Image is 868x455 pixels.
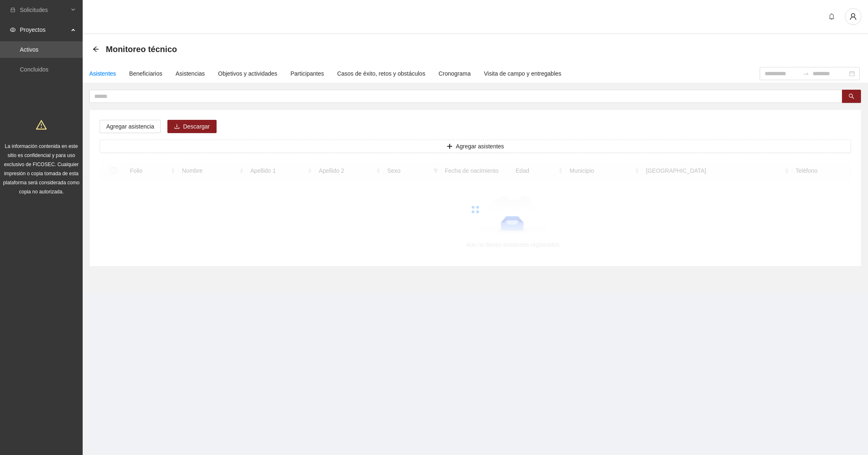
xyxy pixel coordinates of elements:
[456,142,504,151] span: Agregar asistentes
[129,69,162,78] div: Beneficiarios
[106,43,177,56] span: Monitoreo técnico
[484,69,561,78] div: Visita de campo y entregables
[447,143,453,150] span: plus
[803,70,809,77] span: to
[100,140,851,153] button: plusAgregar asistentes
[10,27,16,33] span: eye
[106,122,154,131] span: Agregar asistencia
[825,10,838,23] button: bell
[20,66,48,73] a: Concluidos
[439,69,471,78] div: Cronograma
[803,70,809,77] span: swap-right
[20,21,69,38] span: Proyectos
[174,124,180,130] span: download
[176,69,205,78] div: Asistencias
[218,69,277,78] div: Objetivos y actividades
[10,7,16,13] span: inbox
[36,119,47,130] span: warning
[842,90,861,103] button: search
[20,46,38,53] a: Activos
[849,93,854,100] span: search
[183,122,210,131] span: Descargar
[337,69,425,78] div: Casos de éxito, retos y obstáculos
[100,120,161,133] button: Agregar asistencia
[93,46,99,52] span: arrow-left
[93,46,99,53] div: Back
[20,2,69,18] span: Solicitudes
[291,69,324,78] div: Participantes
[825,13,838,20] span: bell
[3,143,80,195] span: La información contenida en este sitio es confidencial y para uso exclusivo de FICOSEC. Cualquier...
[845,8,861,25] button: user
[89,69,116,78] div: Asistentes
[845,13,861,20] span: user
[167,120,217,133] button: downloadDescargar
